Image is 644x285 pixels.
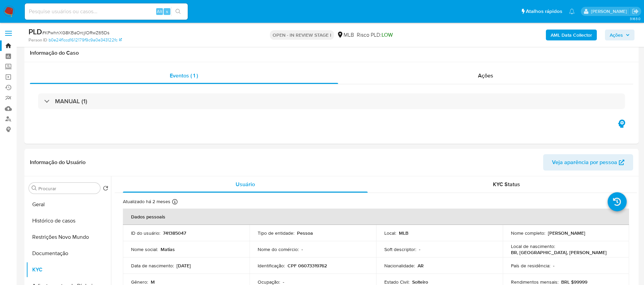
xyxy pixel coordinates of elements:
b: AML Data Collector [551,30,592,40]
span: Eventos ( 1 ) [170,72,198,79]
h3: MANUAL (1) [55,97,87,105]
p: Nome social : [131,246,158,252]
span: Risco PLD: [357,31,393,39]
button: AML Data Collector [546,30,597,40]
button: Histórico de casos [26,213,111,229]
p: Matias [161,246,175,252]
span: s [166,8,168,15]
p: AR [418,263,424,269]
p: BR, [GEOGRAPHIC_DATA], [PERSON_NAME] [511,249,607,255]
p: ID do usuário : [131,230,160,236]
button: Documentação [26,245,111,262]
span: Atalhos rápidos [526,8,562,15]
span: # KPwhnXG8KBaOrcjIORwZ65Ds [42,29,109,36]
p: Ocupação : [258,279,280,285]
p: renata.fdelgado@mercadopago.com.br [591,8,629,15]
p: Nome do comércio : [258,246,299,252]
div: MANUAL (1) [38,93,625,109]
p: CPF 06073319762 [288,263,327,269]
button: search-icon [171,7,185,16]
p: Tipo de entidade : [258,230,294,236]
p: - [301,246,303,252]
p: Pessoa [297,230,313,236]
a: b0e24f1ccd1612179f9c9a0e343122fc [49,37,122,43]
button: Restrições Novo Mundo [26,229,111,245]
p: Local de nascimento : [511,243,555,249]
div: MLB [337,31,354,39]
button: Procurar [32,185,37,191]
p: Atualizado há 2 meses [123,198,170,205]
a: Sair [632,8,639,15]
th: Dados pessoais [123,209,629,225]
p: Solteiro [412,279,428,285]
button: Ações [605,30,634,40]
span: KYC Status [493,180,520,188]
p: Rendimentos mensais : [511,279,558,285]
span: Alt [157,8,162,15]
p: OPEN - IN REVIEW STAGE I [270,30,334,40]
a: Notificações [569,8,575,14]
p: - [419,246,420,252]
p: Estado Civil : [384,279,409,285]
p: - [553,263,554,269]
span: Veja aparência por pessoa [552,154,617,171]
p: [PERSON_NAME] [548,230,585,236]
p: [DATE] [177,263,191,269]
p: 741385047 [163,230,186,236]
h1: Informação do Usuário [30,159,86,166]
span: LOW [382,31,393,39]
span: Ações [610,30,623,40]
h1: Informação do Caso [30,50,633,56]
p: Data de nascimento : [131,263,174,269]
p: Nome completo : [511,230,545,236]
p: MLB [399,230,408,236]
button: Veja aparência por pessoa [543,154,633,171]
p: - [283,279,284,285]
p: País de residência : [511,263,550,269]
span: Ações [478,72,493,79]
p: Nacionalidade : [384,263,415,269]
p: Local : [384,230,396,236]
input: Procurar [38,185,97,192]
p: Soft descriptor : [384,246,416,252]
p: Identificação : [258,263,285,269]
p: BRL $99999 [561,279,587,285]
p: Gênero : [131,279,148,285]
b: Person ID [29,37,47,43]
input: Pesquise usuários ou casos... [25,7,188,16]
b: PLD [29,26,42,37]
button: Geral [26,196,111,213]
button: KYC [26,262,111,278]
p: M [151,279,155,285]
button: Retornar ao pedido padrão [103,185,108,193]
span: Usuário [236,180,255,188]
